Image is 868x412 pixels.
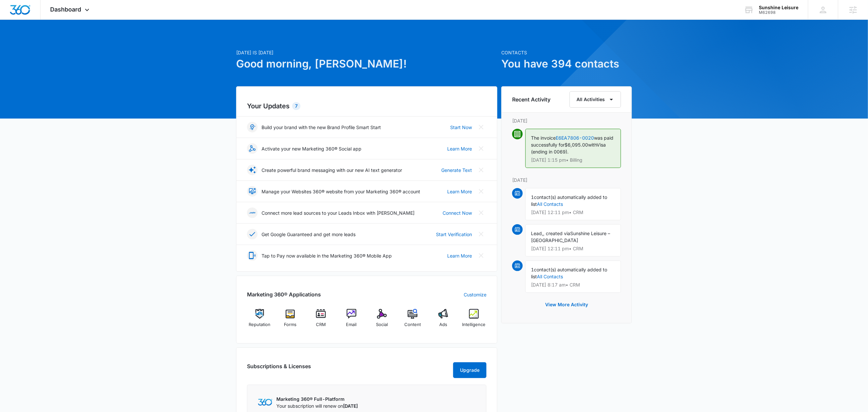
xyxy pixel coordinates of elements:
span: Social [376,321,388,328]
span: Content [404,321,421,328]
a: Customize [464,291,486,298]
span: CRM [316,321,326,328]
a: Intelligence [461,309,486,333]
button: Close [476,186,486,197]
a: Ads [431,309,456,333]
img: Marketing 360 Logo [258,399,272,406]
span: [DATE] [343,403,358,409]
p: Contacts [501,49,632,56]
h2: Subscriptions & Licenses [247,362,311,375]
p: [DATE] [512,117,621,124]
a: Email [339,309,364,333]
div: 7 [292,102,300,110]
p: Your subscription will renew on [276,402,358,409]
button: View More Activity [539,297,595,313]
button: Close [476,122,486,132]
span: The invoice [531,135,556,141]
h1: Good morning, [PERSON_NAME]! [236,56,497,72]
a: Forms [278,309,303,333]
button: Upgrade [453,362,486,378]
span: 1 [531,194,534,200]
p: Get Google Guaranteed and get more leads [262,231,356,238]
span: , created via [543,231,570,236]
button: Close [476,207,486,218]
p: Connect more lead sources to your Leads Inbox with [PERSON_NAME] [262,209,415,216]
h6: Recent Activity [512,96,550,103]
button: Close [476,165,486,175]
span: Reputation [249,321,270,328]
a: Generate Text [441,167,472,174]
p: [DATE] [512,177,621,183]
a: Learn More [447,252,472,259]
a: Learn More [447,145,472,152]
span: Dashboard [50,6,81,13]
div: account id [759,10,798,15]
a: Social [369,309,395,333]
a: Connect Now [443,209,472,216]
a: All Contacts [537,274,563,279]
a: Start Now [450,124,472,131]
a: Start Verification [436,231,472,238]
a: Reputation [247,309,272,333]
span: $6,095.00 [565,142,588,148]
span: contact(s) automatically added to list [531,194,607,207]
span: Sunshine Leisure – [GEOGRAPHIC_DATA] [531,231,610,243]
h2: Marketing 360® Applications [247,290,321,298]
button: All Activities [570,91,621,108]
button: Close [476,250,486,261]
span: Ads [439,321,447,328]
p: [DATE] 1:15 pm • Billing [531,158,615,162]
span: 1 [531,267,534,272]
p: [DATE] is [DATE] [236,49,497,56]
span: Intelligence [462,321,485,328]
a: CRM [308,309,334,333]
p: [DATE] 8:17 am • CRM [531,283,615,287]
p: [DATE] 12:11 pm • CRM [531,246,615,251]
a: Content [400,309,425,333]
span: Forms [284,321,296,328]
a: All Contacts [537,201,563,207]
button: Close [476,229,486,239]
p: Create powerful brand messaging with our new AI text generator [262,167,402,174]
a: E6EA7806-0020 [556,135,594,141]
p: Tap to Pay now available in the Marketing 360® Mobile App [262,252,392,259]
span: contact(s) automatically added to list [531,267,607,279]
span: with [588,142,597,148]
p: [DATE] 12:11 pm • CRM [531,210,615,215]
span: Email [346,321,357,328]
p: Marketing 360® Full-Platform [276,396,358,402]
p: Activate your new Marketing 360® Social app [262,145,361,152]
p: Manage your Websites 360® website from your Marketing 360® account [262,188,420,195]
span: Lead, [531,231,543,236]
h1: You have 394 contacts [501,56,632,72]
button: Close [476,143,486,154]
a: Learn More [447,188,472,195]
h2: Your Updates [247,101,486,111]
div: account name [759,5,798,10]
p: Build your brand with the new Brand Profile Smart Start [262,124,381,131]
